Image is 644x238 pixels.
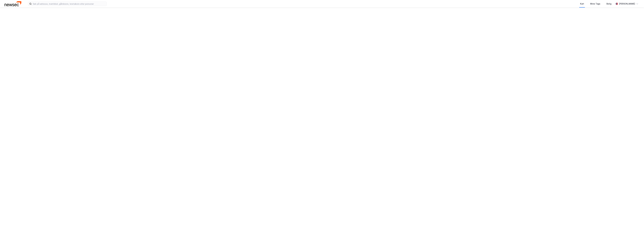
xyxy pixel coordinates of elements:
img: newsec-logo.f6e21ccffca1b3a03d2d.png [4,1,21,6]
div: Bolig [607,2,611,5]
div: Kart [580,2,584,5]
div: [PERSON_NAME] [619,2,635,5]
input: Søk på adresse, matrikkel, gårdeiere, leietakere eller personer [32,2,107,6]
div: Mine Tags [590,2,600,5]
